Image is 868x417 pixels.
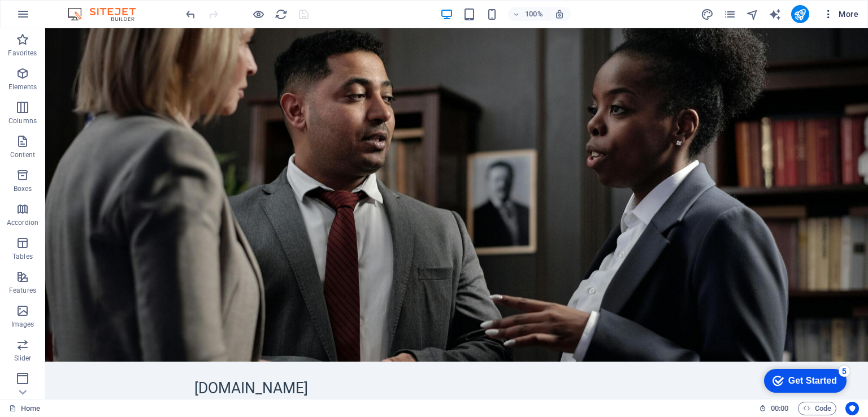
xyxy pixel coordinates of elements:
[771,402,788,415] span: 00 00
[779,404,780,412] span: :
[701,8,714,21] i: Design (Ctrl+Alt+Y)
[7,218,38,227] p: Accordion
[8,116,37,125] p: Columns
[8,49,37,58] p: Favorites
[184,7,197,21] button: undo
[525,7,543,21] h6: 100%
[275,8,288,21] i: Reload page
[803,402,831,415] span: Code
[845,402,859,415] button: Usercentrics
[11,320,34,329] p: Images
[759,402,789,415] h6: Session time
[14,354,32,363] p: Slider
[746,8,759,21] i: Navigator
[818,5,863,23] button: More
[274,7,288,21] button: reload
[9,6,92,29] div: Get Started 5 items remaining, 0% complete
[746,7,759,21] button: navigator
[33,12,82,23] div: Get Started
[10,150,35,159] p: Content
[9,286,36,295] p: Features
[823,8,858,20] span: More
[723,8,736,21] i: Pages (Ctrl+Alt+S)
[793,8,806,21] i: Publish
[9,402,40,415] a: Click to cancel selection. Double-click to open Pages
[723,7,737,21] button: pages
[65,7,150,21] img: Editor Logo
[8,82,37,92] p: Elements
[508,7,548,21] button: 100%
[14,184,32,193] p: Boxes
[769,8,782,21] i: AI Writer
[798,402,836,415] button: Code
[84,2,95,14] div: 5
[12,252,33,261] p: Tables
[769,7,782,21] button: text_generator
[701,7,714,21] button: design
[791,5,809,23] button: publish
